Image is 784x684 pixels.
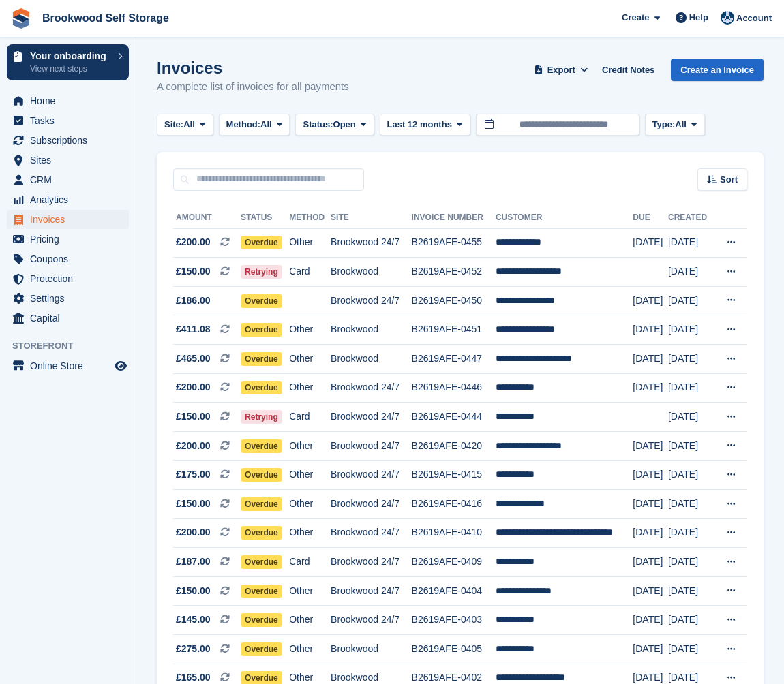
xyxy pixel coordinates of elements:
td: [DATE] [668,548,714,577]
td: [DATE] [668,606,714,635]
td: Card [289,403,331,432]
th: Created [668,207,714,229]
td: Other [289,345,331,374]
span: Online Store [30,356,112,375]
td: [DATE] [668,258,714,287]
span: Overdue [241,439,282,453]
td: Other [289,576,331,606]
td: B2619AFE-0444 [412,403,496,432]
span: £150.00 [176,497,211,511]
th: Invoice Number [412,207,496,229]
td: B2619AFE-0405 [412,635,496,664]
td: Other [289,635,331,664]
span: Invoices [30,210,112,229]
td: Brookwood [331,345,412,374]
td: [DATE] [668,576,714,606]
td: Brookwood 24/7 [331,286,412,315]
a: menu [7,289,129,308]
td: Brookwood [331,315,412,345]
p: A complete list of invoices for all payments [157,79,349,95]
button: Last 12 months [380,114,470,136]
span: £200.00 [176,380,211,394]
td: [DATE] [633,490,668,519]
span: £200.00 [176,439,211,453]
a: menu [7,170,129,189]
td: Brookwood 24/7 [331,403,412,432]
td: [DATE] [668,518,714,548]
a: Your onboarding View next steps [7,44,129,80]
span: Analytics [30,190,112,209]
a: Brookwood Self Storage [37,7,175,29]
td: Card [289,548,331,577]
a: Credit Notes [597,59,660,81]
button: Status: Open [295,114,374,136]
td: Other [289,518,331,548]
span: Overdue [241,352,282,366]
th: Due [633,207,668,229]
td: Brookwood 24/7 [331,518,412,548]
td: [DATE] [633,373,668,403]
td: B2619AFE-0409 [412,548,496,577]
span: Overdue [241,585,282,598]
td: [DATE] [668,373,714,403]
td: [DATE] [633,228,668,258]
p: View next steps [30,63,111,75]
span: Overdue [241,526,282,540]
td: [DATE] [633,576,668,606]
td: [DATE] [668,345,714,374]
td: B2619AFE-0447 [412,345,496,374]
span: £150.00 [176,409,211,424]
td: B2619AFE-0452 [412,258,496,287]
a: Create an Invoice [671,59,764,81]
td: [DATE] [633,431,668,461]
td: Brookwood [331,258,412,287]
td: [DATE] [633,286,668,315]
td: B2619AFE-0404 [412,576,496,606]
td: [DATE] [633,635,668,664]
span: Status: [303,118,333,131]
td: Other [289,490,331,519]
td: B2619AFE-0410 [412,518,496,548]
td: B2619AFE-0415 [412,461,496,490]
span: £275.00 [176,642,211,656]
span: Method: [226,118,261,131]
a: Preview store [112,358,129,374]
td: B2619AFE-0455 [412,228,496,258]
span: £411.08 [176,322,211,337]
span: All [260,118,272,131]
span: Account [736,12,772,25]
a: menu [7,151,129,170]
td: Brookwood 24/7 [331,461,412,490]
a: menu [7,91,129,110]
td: [DATE] [633,518,668,548]
td: Card [289,258,331,287]
span: Sort [720,173,738,187]
span: Open [333,118,356,131]
td: Brookwood 24/7 [331,490,412,519]
span: £200.00 [176,525,211,540]
td: [DATE] [668,403,714,432]
td: [DATE] [668,461,714,490]
span: Coupons [30,249,112,268]
span: Overdue [241,323,282,337]
td: B2619AFE-0451 [412,315,496,345]
a: menu [7,111,129,130]
span: All [675,118,687,131]
a: menu [7,210,129,229]
td: [DATE] [668,315,714,345]
span: Overdue [241,497,282,511]
td: Other [289,431,331,461]
span: Site: [164,118,183,131]
img: Tom Budge [721,11,734,25]
a: menu [7,269,129,288]
a: menu [7,356,129,375]
span: £150.00 [176,264,211,279]
span: Capital [30,309,112,328]
span: Overdue [241,642,282,656]
a: menu [7,190,129,209]
span: Pricing [30,230,112,249]
td: B2619AFE-0416 [412,490,496,519]
span: Last 12 months [387,118,452,131]
span: Retrying [241,265,282,279]
span: £145.00 [176,612,211,627]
